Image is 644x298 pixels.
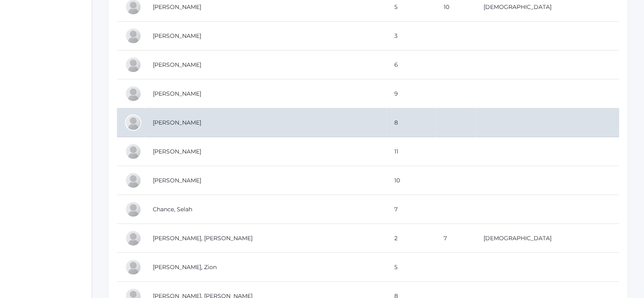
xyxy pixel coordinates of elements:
td: [PERSON_NAME] [145,79,386,108]
td: 6 [386,50,435,79]
td: 10 [386,166,435,195]
td: 5 [386,253,435,282]
td: 11 [386,137,435,166]
td: [PERSON_NAME] [145,50,386,79]
td: [PERSON_NAME], [PERSON_NAME] [145,224,386,253]
td: [PERSON_NAME] [145,22,386,50]
div: Sullivan Clyne [125,230,141,246]
td: 2 [386,224,435,253]
div: Pierce Brozek [125,85,141,102]
td: [DEMOGRAPHIC_DATA] [475,224,619,253]
td: 9 [386,79,435,108]
div: Zoe Carr [125,172,141,188]
div: Selah Chance [125,201,141,217]
td: Chance, Selah [145,195,386,224]
div: Elijah Benzinger-Stephens [125,28,141,44]
td: [PERSON_NAME] [145,166,386,195]
div: Gabby Brozek [125,57,141,73]
td: [PERSON_NAME] [145,108,386,137]
td: [PERSON_NAME] [145,137,386,166]
td: 8 [386,108,435,137]
td: [PERSON_NAME], Zion [145,253,386,282]
td: 3 [386,22,435,50]
td: 7 [386,195,435,224]
td: 7 [435,224,475,253]
div: Reese Carr [125,143,141,160]
div: Eva Carr [125,114,141,131]
div: Zion Davenport [125,259,141,275]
